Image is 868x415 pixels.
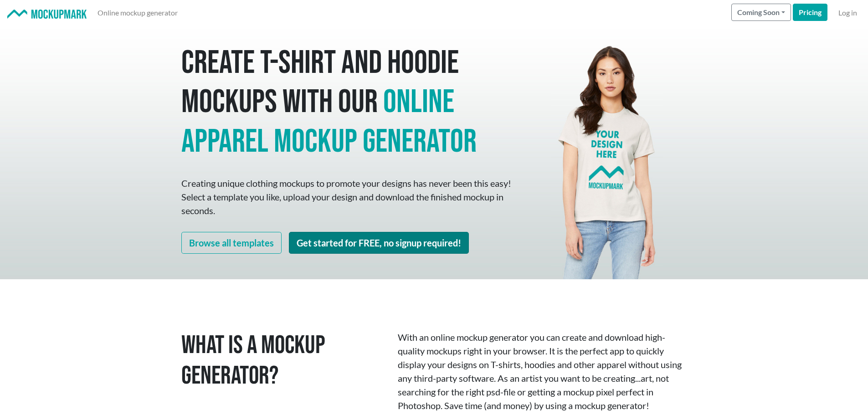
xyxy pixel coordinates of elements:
a: Log in [835,4,861,22]
p: Creating unique clothing mockups to promote your designs has never been this easy! Select a templ... [181,176,514,217]
span: online apparel mockup generator [181,82,477,161]
h1: What is a Mockup Generator? [181,330,384,391]
a: Pricing [793,4,827,21]
a: Browse all templates [181,232,282,254]
button: Coming Soon [731,4,791,21]
img: Mockup Mark hero - your design here [551,26,664,279]
h1: Create T-shirt and hoodie mockups with our [181,44,514,162]
p: With an online mockup generator you can create and download high-quality mockups right in your br... [398,330,687,412]
a: Online mockup generator [94,4,181,22]
img: Mockup Mark [7,10,87,19]
a: Get started for FREE, no signup required! [289,232,469,254]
